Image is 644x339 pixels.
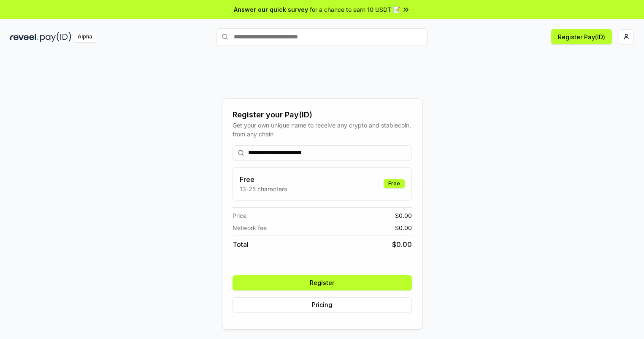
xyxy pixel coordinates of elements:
[233,121,412,138] div: Get your own unique name to receive any crypto and stablecoin, from any chain
[395,211,412,220] span: $ 0.00
[233,275,412,290] button: Register
[240,184,287,193] p: 13-25 characters
[234,5,308,14] span: Answer our quick survey
[233,223,267,232] span: Network fee
[233,297,412,312] button: Pricing
[240,174,287,184] h3: Free
[233,109,412,121] div: Register your Pay(ID)
[384,179,405,188] div: Free
[392,239,412,250] span: $ 0.00
[233,211,246,220] span: Price
[10,32,38,42] img: reveel_dark
[73,32,97,42] div: Alpha
[551,29,612,44] button: Register Pay(ID)
[310,5,400,14] span: for a chance to earn 10 USDT 📝
[40,32,71,42] img: pay_id
[395,223,412,232] span: $ 0.00
[233,239,249,250] span: Total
